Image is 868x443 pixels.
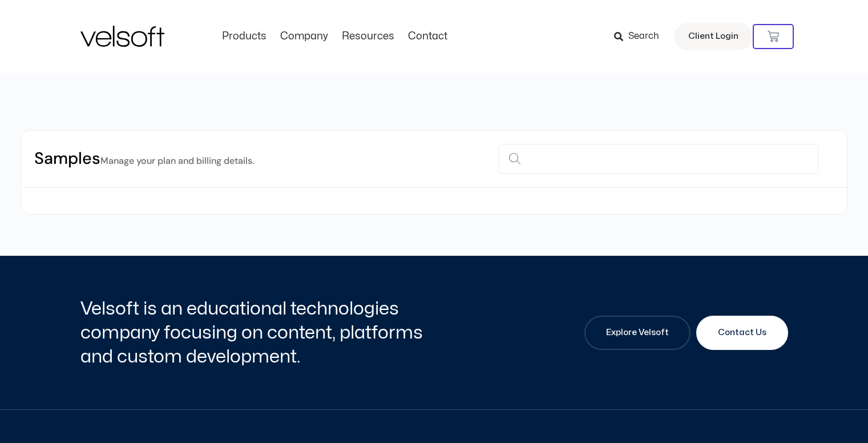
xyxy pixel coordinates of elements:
a: CompanyMenu Toggle [273,30,335,43]
a: ContactMenu Toggle [401,30,454,43]
a: Explore Velsoft [584,316,691,350]
a: ProductsMenu Toggle [215,30,273,43]
span: Client Login [688,29,738,44]
a: Client Login [674,23,753,50]
span: Search [628,29,659,44]
a: Search [614,27,667,46]
small: Manage your plan and billing details. [100,155,254,167]
h2: Velsoft is an educational technologies company focusing on content, platforms and custom developm... [80,297,431,368]
nav: Menu [215,30,454,43]
h2: Samples [34,148,254,170]
a: ResourcesMenu Toggle [335,30,401,43]
span: Contact Us [718,326,766,340]
span: Explore Velsoft [606,326,669,340]
a: Contact Us [696,316,788,350]
img: Velsoft Training Materials [80,26,164,47]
